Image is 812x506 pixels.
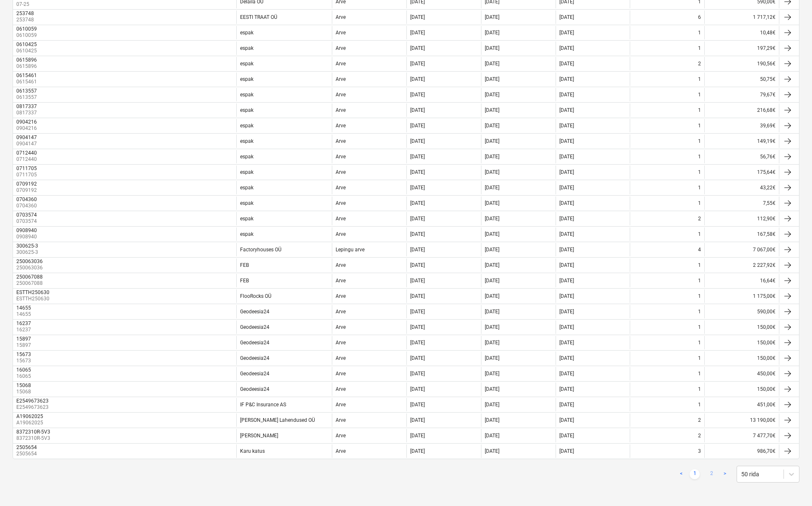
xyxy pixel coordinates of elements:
[240,448,265,454] div: Karu katus
[559,231,574,237] div: [DATE]
[16,342,33,349] p: 15897
[559,262,574,268] div: [DATE]
[410,45,425,51] div: [DATE]
[698,154,701,160] div: 1
[559,200,574,206] div: [DATE]
[16,78,39,85] p: 0615461
[559,92,574,98] div: [DATE]
[16,305,31,311] div: 14655
[16,280,44,287] p: 250067088
[336,123,346,129] div: Arve
[559,138,574,144] div: [DATE]
[16,41,37,47] div: 0610425
[410,154,425,160] div: [DATE]
[16,419,45,426] p: A19062025
[698,433,701,439] div: 2
[704,212,779,225] div: 112,90€
[410,123,425,129] div: [DATE]
[240,200,253,206] div: espak
[336,355,346,361] div: Arve
[720,469,730,479] a: Next page
[704,413,779,427] div: 13 190,00€
[16,367,31,373] div: 16065
[410,324,425,330] div: [DATE]
[704,274,779,287] div: 16,64€
[698,231,701,237] div: 1
[336,200,346,206] div: Arve
[336,154,346,160] div: Arve
[485,448,499,454] div: [DATE]
[704,165,779,179] div: 175,64€
[240,185,253,191] div: espak
[16,351,31,357] div: 15673
[16,165,37,171] div: 0711705
[698,123,701,129] div: 1
[16,72,37,78] div: 0615461
[559,216,574,222] div: [DATE]
[16,140,39,147] p: 0904147
[16,202,39,209] p: 0704360
[240,14,277,20] div: EESTI TRAAT OÜ
[698,138,701,144] div: 1
[485,216,499,222] div: [DATE]
[559,309,574,315] div: [DATE]
[698,247,701,253] div: 4
[410,402,425,408] div: [DATE]
[16,357,33,364] p: 15673
[16,218,39,225] p: 0703574
[698,309,701,315] div: 1
[485,154,499,160] div: [DATE]
[559,324,574,330] div: [DATE]
[704,57,779,70] div: 190,56€
[336,92,346,98] div: Arve
[559,61,574,67] div: [DATE]
[16,388,33,395] p: 15068
[240,278,249,284] div: FEB
[559,30,574,36] div: [DATE]
[336,45,346,51] div: Arve
[16,404,50,411] p: E2549673623
[704,103,779,117] div: 216,68€
[410,231,425,237] div: [DATE]
[698,278,701,284] div: 1
[704,150,779,163] div: 56,76€
[485,402,499,408] div: [DATE]
[16,1,31,8] p: 07-25
[16,435,52,442] p: 8372310R-5V3
[485,231,499,237] div: [DATE]
[698,200,701,206] div: 1
[16,212,37,218] div: 0703574
[240,371,269,377] div: Geodeesia24
[16,227,37,233] div: 0908940
[16,413,43,419] div: A19062025
[698,293,701,299] div: 1
[336,216,346,222] div: Arve
[704,444,779,458] div: 986,70€
[16,119,37,125] div: 0904216
[16,233,39,240] p: 0908940
[559,386,574,392] div: [DATE]
[485,247,499,253] div: [DATE]
[16,264,44,271] p: 250063036
[485,324,499,330] div: [DATE]
[704,320,779,334] div: 150,00€
[410,30,425,36] div: [DATE]
[559,123,574,129] div: [DATE]
[698,14,701,20] div: 6
[240,76,253,82] div: espak
[698,448,701,454] div: 3
[410,355,425,361] div: [DATE]
[240,402,286,408] div: IF P&C Insurance AS
[410,309,425,315] div: [DATE]
[485,200,499,206] div: [DATE]
[485,340,499,346] div: [DATE]
[698,92,701,98] div: 1
[16,326,33,333] p: 16237
[698,340,701,346] div: 1
[336,340,346,346] div: Arve
[336,278,346,284] div: Arve
[704,382,779,396] div: 150,00€
[336,433,346,439] div: Arve
[485,262,499,268] div: [DATE]
[16,10,34,16] div: 253748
